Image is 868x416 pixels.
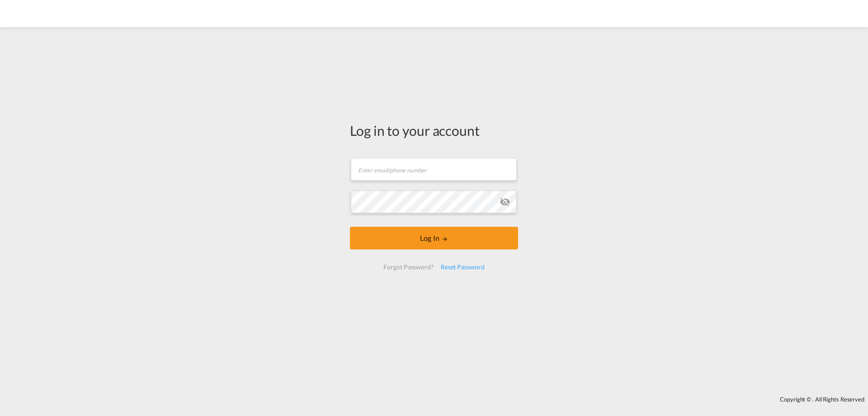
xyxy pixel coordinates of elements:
div: Forgot Password? [380,259,437,275]
button: LOGIN [350,227,518,249]
input: Enter email/phone number [351,158,517,181]
div: Log in to your account [350,121,518,140]
md-icon: icon-eye-off [500,196,510,207]
div: Reset Password [437,259,488,275]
